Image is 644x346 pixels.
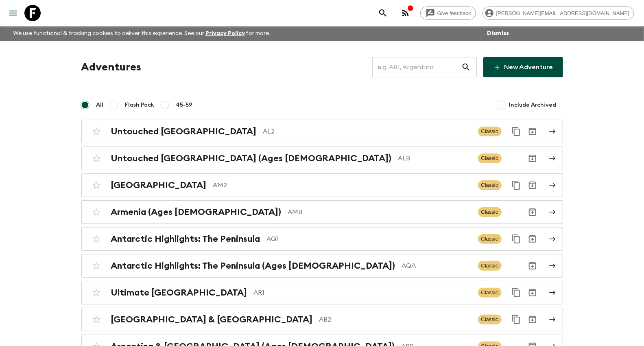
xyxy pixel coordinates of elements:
[111,234,260,244] h2: Antarctic Highlights: The Peninsula
[111,207,282,217] h2: Armenia (Ages [DEMOGRAPHIC_DATA])
[81,227,563,251] a: Antarctic Highlights: The PeninsulaAQ1ClassicDuplicate for 45-59Archive
[81,254,563,278] a: Antarctic Highlights: The Peninsula (Ages [DEMOGRAPHIC_DATA])AQAClassicArchive
[81,200,563,224] a: Armenia (Ages [DEMOGRAPHIC_DATA])AMBClassicArchive
[288,207,472,217] p: AMB
[81,281,563,304] a: Ultimate [GEOGRAPHIC_DATA]AR1ClassicDuplicate for 45-59Archive
[81,173,563,197] a: [GEOGRAPHIC_DATA]AM2ClassicDuplicate for 45-59Archive
[482,7,634,20] div: [PERSON_NAME][EMAIL_ADDRESS][DOMAIN_NAME]
[524,123,541,140] button: Archive
[478,207,502,217] span: Classic
[263,127,472,136] p: AL2
[254,288,472,298] p: AR1
[524,311,541,328] button: Archive
[81,59,142,75] h1: Adventures
[478,288,502,298] span: Classic
[478,261,502,271] span: Classic
[433,10,476,16] span: Give feedback
[483,57,563,77] a: New Adventure
[372,56,461,79] input: e.g. AR1, Argentina
[267,234,472,244] p: AQ1
[478,180,502,190] span: Classic
[96,101,104,109] span: All
[81,147,563,170] a: Untouched [GEOGRAPHIC_DATA] (Ages [DEMOGRAPHIC_DATA])ALBClassicArchive
[492,10,634,16] span: [PERSON_NAME][EMAIL_ADDRESS][DOMAIN_NAME]
[478,315,502,324] span: Classic
[524,258,541,274] button: Archive
[524,204,541,220] button: Archive
[205,31,245,36] a: Privacy Policy
[508,177,524,193] button: Duplicate for 45-59
[111,126,257,137] h2: Untouched [GEOGRAPHIC_DATA]
[125,101,155,109] span: Flash Pack
[81,120,563,143] a: Untouched [GEOGRAPHIC_DATA]AL2ClassicDuplicate for 45-59Archive
[524,177,541,193] button: Archive
[5,5,21,21] button: menu
[81,308,563,331] a: [GEOGRAPHIC_DATA] & [GEOGRAPHIC_DATA]AB2ClassicDuplicate for 45-59Archive
[398,153,472,163] p: ALB
[485,28,511,39] button: Dismiss
[213,180,472,190] p: AM2
[176,101,193,109] span: 45-59
[478,153,502,163] span: Classic
[375,5,391,21] button: search adventures
[402,261,472,271] p: AQA
[111,287,247,298] h2: Ultimate [GEOGRAPHIC_DATA]
[478,234,502,244] span: Classic
[524,231,541,247] button: Archive
[508,311,524,328] button: Duplicate for 45-59
[478,127,502,136] span: Classic
[524,285,541,301] button: Archive
[524,150,541,166] button: Archive
[508,231,524,247] button: Duplicate for 45-59
[508,123,524,140] button: Duplicate for 45-59
[508,285,524,301] button: Duplicate for 45-59
[111,153,392,164] h2: Untouched [GEOGRAPHIC_DATA] (Ages [DEMOGRAPHIC_DATA])
[509,101,557,109] span: Include Archived
[10,26,274,41] p: We use functional & tracking cookies to deliver this experience. See our for more.
[319,315,472,324] p: AB2
[111,314,313,325] h2: [GEOGRAPHIC_DATA] & [GEOGRAPHIC_DATA]
[420,7,476,20] a: Give feedback
[111,180,207,191] h2: [GEOGRAPHIC_DATA]
[111,261,395,271] h2: Antarctic Highlights: The Peninsula (Ages [DEMOGRAPHIC_DATA])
